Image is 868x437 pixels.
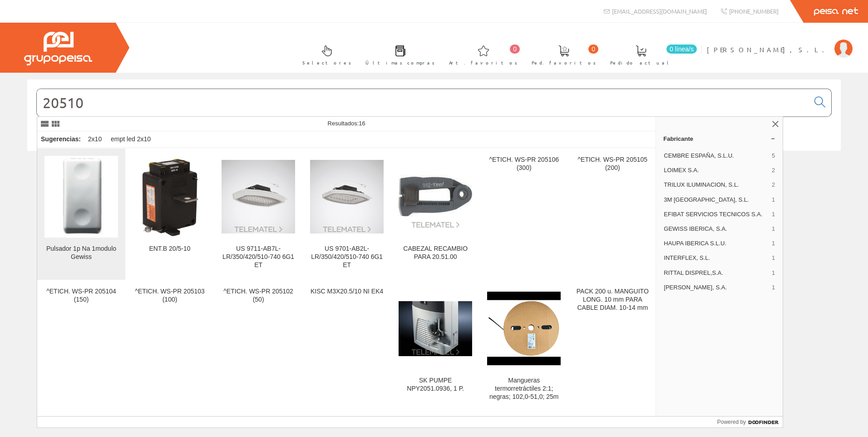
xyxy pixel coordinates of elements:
[303,280,391,412] a: KISC M3X20.5/10 NI EK4
[664,254,768,262] span: INTERFLEX, S.L.
[707,38,853,46] a: [PERSON_NAME], S.L.
[310,160,384,233] img: US 9701-AB2L-LR/350/420/510-740 6G1 ET
[772,283,775,292] span: 1
[37,89,809,116] input: Buscar...
[664,181,768,189] span: TRILUX ILUMINACION, S.L.
[399,245,472,261] div: CABEZAL RECAMBIO PARA 20.51.00
[717,418,746,426] span: Powered by
[44,288,118,304] div: ^ETICH. WS-PR 205104 (150)
[487,377,561,401] div: Mangueras termorretráctiles 2:1; negras; 102,0-51,0; 25m
[772,181,775,189] span: 2
[449,58,518,67] span: Art. favoritos
[772,196,775,204] span: 1
[729,7,779,15] span: [PHONE_NUMBER]
[328,120,365,127] span: Resultados:
[480,149,568,280] a: ^ETICH. WS-PR 205106 (300)
[126,149,214,280] a: ENT.B 20/5-10 ENT.B 20/5-10
[707,45,830,54] span: [PERSON_NAME], S.L.
[666,45,697,54] span: 0 línea/s
[664,196,768,204] span: 3M [GEOGRAPHIC_DATA], S.L.
[222,160,295,233] img: US 9711-AB7L-LR/350/420/510-740 6G1 ET
[588,45,598,54] span: 0
[664,166,768,174] span: LOIMEX S.A.
[359,120,365,127] span: 16
[399,301,472,357] img: SK PUMPE NPY2051.0936, 1 P.
[214,280,302,412] a: ^ETICH. WS-PR 205102 (50)
[772,239,775,248] span: 1
[532,58,596,67] span: Ped. favoritos
[37,280,125,412] a: ^ETICH. WS-PR 205104 (150)
[487,292,561,365] img: Mangueras termorretráctiles 2:1; negras; 102,0-51,0; 25m
[310,245,384,269] div: US 9701-AB2L-LR/350/420/510-740 6G1 ET
[391,149,479,280] a: CABEZAL RECAMBIO PARA 20.51.00 CABEZAL RECAMBIO PARA 20.51.00
[37,149,125,280] a: Pulsador 1p Na 1modulo Gewiss Pulsador 1p Na 1modulo Gewiss
[49,156,114,238] img: Pulsador 1p Na 1modulo Gewiss
[126,280,214,412] a: ^ETICH. WS-PR 205103 (100)
[664,239,768,248] span: HAUPA IBERICA S.L.U.
[133,245,207,253] div: ENT.B 20/5-10
[772,210,775,218] span: 1
[303,149,391,280] a: US 9701-AB2L-LR/350/420/510-740 6G1 ET US 9701-AB2L-LR/350/420/510-740 6G1 ET
[664,225,768,233] span: GEWISS IBERICA, S.A.
[44,245,118,261] div: Pulsador 1p Na 1modulo Gewiss
[664,283,768,292] span: [PERSON_NAME], S.A.
[487,156,561,172] div: ^ETICH. WS-PR 205106 (300)
[576,288,649,312] div: PACK 200 u. MANGUITO LONG. 10 mm PARA CABLE DIAM. 10-14 mm
[717,417,783,427] a: Powered by
[222,245,295,269] div: US 9711-AB7L-LR/350/420/510-740 6G1 ET
[610,58,672,67] span: Pedido actual
[302,58,351,67] span: Selectores
[664,210,768,218] span: EFIBAT SERVICIOS TECNICOS S.A.
[568,149,656,280] a: ^ETICH. WS-PR 205105 (200)
[772,254,775,262] span: 1
[772,225,775,233] span: 1
[293,38,356,71] a: Selectores
[37,133,83,146] div: Sugerencias:
[365,58,435,67] span: Últimas compras
[107,131,154,148] div: empt led 2x10
[138,156,202,238] img: ENT.B 20/5-10
[391,280,479,412] a: SK PUMPE NPY2051.0936, 1 P. SK PUMPE NPY2051.0936, 1 P.
[772,269,775,277] span: 1
[214,149,302,280] a: US 9711-AB7L-LR/350/420/510-740 6G1 ET US 9711-AB7L-LR/350/420/510-740 6G1 ET
[772,166,775,174] span: 2
[568,280,656,412] a: PACK 200 u. MANGUITO LONG. 10 mm PARA CABLE DIAM. 10-14 mm
[133,288,207,304] div: ^ETICH. WS-PR 205103 (100)
[310,288,384,296] div: KISC M3X20.5/10 NI EK4
[612,7,707,15] span: [EMAIL_ADDRESS][DOMAIN_NAME]
[576,156,649,172] div: ^ETICH. WS-PR 205105 (200)
[222,288,295,304] div: ^ETICH. WS-PR 205102 (50)
[510,45,520,54] span: 0
[399,377,472,393] div: SK PUMPE NPY2051.0936, 1 P.
[772,152,775,160] span: 5
[84,131,105,148] div: 2x10
[27,162,841,170] div: © Grupo Peisa
[399,164,472,229] img: CABEZAL RECAMBIO PARA 20.51.00
[664,152,768,160] span: CEMBRE ESPAÑA, S.L.U.
[480,280,568,412] a: Mangueras termorretráctiles 2:1; negras; 102,0-51,0; 25m Mangueras termorretráctiles 2:1; negras;...
[24,32,92,65] img: Grupo Peisa
[656,131,783,146] a: Fabricante
[356,38,439,71] a: Últimas compras
[664,269,768,277] span: RITTAL DISPREL,S.A.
